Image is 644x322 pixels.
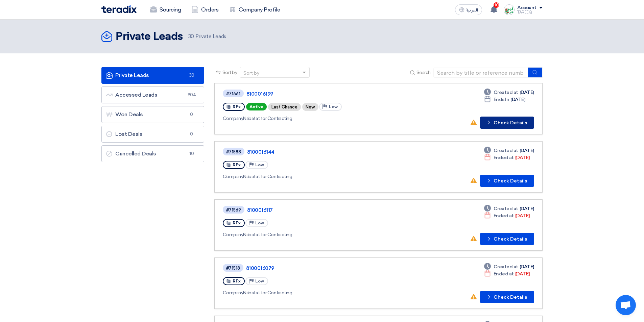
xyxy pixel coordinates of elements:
span: Company [223,174,243,179]
span: Ended at [494,154,514,161]
input: Search by title or reference number [433,68,528,78]
span: 30 [188,72,196,79]
div: #71518 [226,266,240,270]
div: TAREEQ [517,10,543,14]
a: 8100016199 [246,91,415,97]
span: 904 [188,92,196,98]
span: Sort by [222,69,237,76]
button: العربية [455,4,482,15]
span: Created at [494,205,518,212]
div: [DATE] [484,147,534,154]
div: #71661 [226,92,240,96]
img: Screenshot___1727703618088.png [504,4,515,15]
span: Private Leads [188,33,226,41]
span: Active [246,103,267,110]
span: Low [255,221,264,225]
div: Nabatat for Contracting [223,173,418,180]
span: Created at [494,147,518,154]
button: Check Details [480,291,534,303]
img: Teradix logo [101,5,137,13]
span: Company [223,116,243,121]
span: Low [329,104,338,109]
div: [DATE] [484,263,534,270]
div: Last Chance [268,103,301,111]
span: RFx [233,279,241,283]
div: Sort by [243,70,259,77]
span: Company [223,290,243,296]
a: 8100016079 [246,265,415,271]
a: Cancelled Deals10 [101,145,204,162]
button: Check Details [480,233,534,245]
div: #71583 [226,150,241,154]
a: Accessed Leads904 [101,86,204,103]
span: Created at [494,89,518,96]
span: 30 [188,33,194,40]
div: [DATE] [484,89,534,96]
a: Won Deals0 [101,106,204,123]
span: 10 [188,150,196,157]
span: RFx [233,163,241,167]
span: Low [255,163,264,167]
div: [DATE] [484,96,525,103]
span: Low [255,279,264,283]
span: Search [416,69,431,76]
a: Sourcing [145,2,186,17]
span: العربية [466,8,478,13]
a: Orders [186,2,224,17]
span: Ends In [494,96,509,103]
span: 10 [494,2,499,8]
a: 8100016144 [247,149,416,155]
span: Created at [494,263,518,270]
span: RFx [233,104,241,109]
button: Check Details [480,175,534,187]
span: Ended at [494,212,514,219]
a: 8100016117 [247,207,416,213]
div: Open chat [616,295,636,315]
h2: Private Leads [116,30,183,44]
div: New [302,103,318,111]
span: 0 [188,131,196,138]
div: Nabatat for Contracting [223,115,417,122]
div: #71569 [226,208,241,212]
div: Account [517,5,536,11]
div: [DATE] [484,205,534,212]
div: [DATE] [484,270,530,277]
button: Check Details [480,117,534,129]
a: Company Profile [224,2,285,17]
span: 0 [188,111,196,118]
span: Company [223,232,243,238]
a: Lost Deals0 [101,126,204,143]
span: Ended at [494,270,514,277]
div: [DATE] [484,212,530,219]
div: [DATE] [484,154,530,161]
div: Nabatat for Contracting [223,289,416,296]
a: Private Leads30 [101,67,204,84]
span: RFx [233,221,241,225]
div: Nabatat for Contracting [223,231,418,238]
